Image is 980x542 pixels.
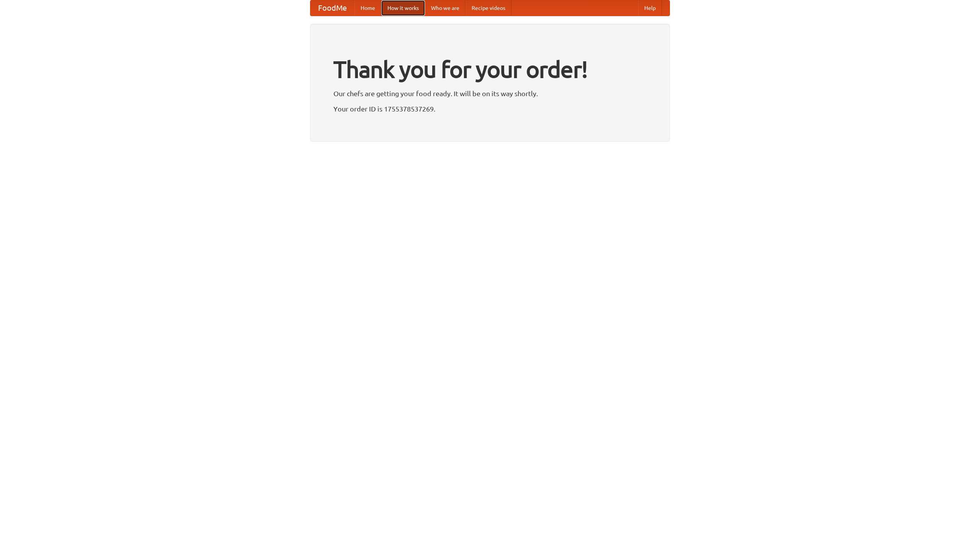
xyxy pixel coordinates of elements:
[333,103,647,115] p: Your order ID is 1755378537269.
[354,0,381,16] a: Home
[425,0,465,16] a: Who we are
[638,0,662,16] a: Help
[465,0,511,16] a: Recipe videos
[333,88,647,99] p: Our chefs are getting your food ready. It will be on its way shortly.
[381,0,425,16] a: How it works
[310,0,354,16] a: FoodMe
[333,51,647,88] h1: Thank you for your order!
